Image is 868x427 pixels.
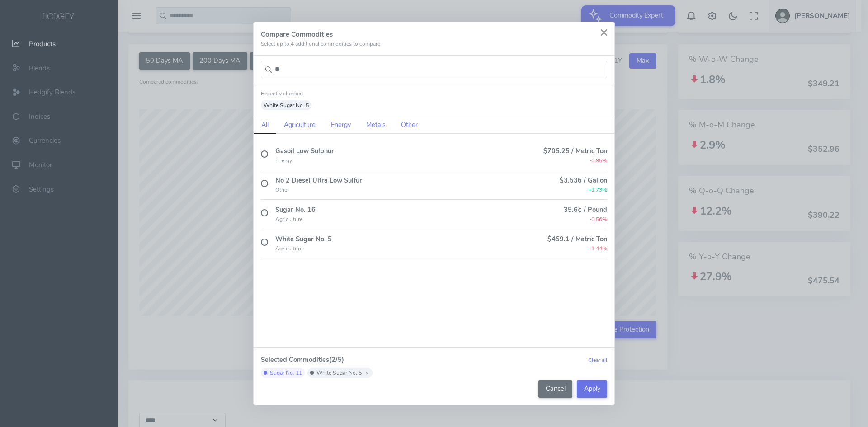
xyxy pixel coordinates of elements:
[270,369,302,376] span: Sugar No. 11
[261,355,344,365] span: Selected Commodities
[588,186,607,194] div: +1.73%
[261,100,311,110] span: White Sugar No. 5
[261,29,380,39] h5: Compare Commodities
[589,215,607,223] div: -0.56%
[589,244,607,253] div: -1.44%
[359,116,393,134] button: Metals
[275,205,316,215] div: Sugar No. 16
[275,215,316,223] div: Agriculture
[275,146,334,156] div: Gasoil Low Sulphur
[276,116,323,134] button: Agriculture
[538,380,572,398] button: Cancel
[589,156,607,164] div: -0.95%
[316,369,362,376] span: White Sugar No. 5
[564,205,607,215] div: 35.6¢ / Pound
[275,186,362,194] div: Other
[597,26,611,39] button: Close
[543,146,607,156] div: $705.25 / Metric Ton
[275,244,332,253] div: Agriculture
[323,116,359,134] button: Energy
[261,40,380,48] p: Select up to 4 additional commodities to compare
[275,235,332,244] div: White Sugar No. 5
[588,356,607,364] button: Clear all
[393,116,425,134] button: Other
[560,176,607,186] div: $3.536 / Gallon
[261,89,607,100] div: Recently checked
[329,355,344,364] span: (2/5)
[547,235,607,244] div: $459.1 / Metric Ton
[577,380,607,398] button: Apply
[275,176,362,186] div: No 2 Diesel Ultra Low Sulfur
[254,116,276,134] button: All
[275,156,334,164] div: Energy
